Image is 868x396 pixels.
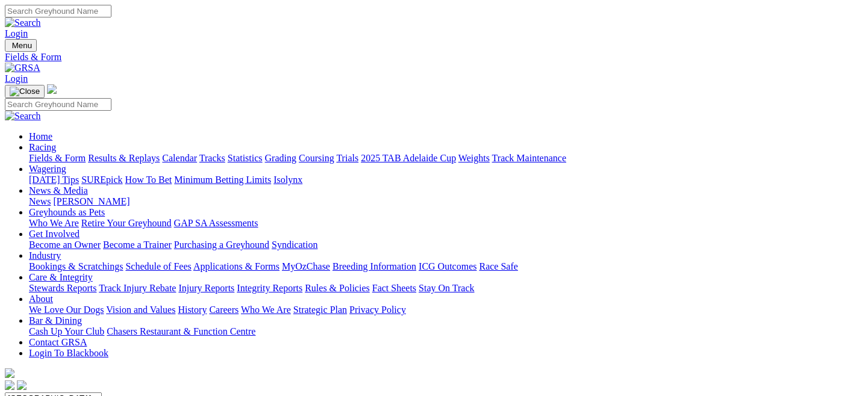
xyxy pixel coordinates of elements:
a: Care & Integrity [29,272,93,282]
a: Fields & Form [29,153,86,163]
a: Breeding Information [333,261,416,271]
a: Fact Sheets [372,283,416,293]
a: MyOzChase [282,261,330,271]
a: We Love Our Dogs [29,305,104,315]
a: Coursing [299,153,334,163]
a: Bar & Dining [29,315,82,326]
a: History [178,305,207,315]
a: [PERSON_NAME] [53,196,130,206]
a: Who We Are [29,218,79,228]
a: ICG Outcomes [419,261,476,271]
a: Vision and Values [106,305,175,315]
a: Tracks [199,153,225,163]
img: facebook.svg [5,380,14,390]
a: News & Media [29,185,88,196]
a: Syndication [272,240,317,250]
img: twitter.svg [17,380,27,390]
a: Greyhounds as Pets [29,207,105,217]
a: Login [5,73,28,84]
a: Calendar [162,153,197,163]
a: Who We Are [241,305,291,315]
div: Industry [29,261,863,272]
a: Grading [265,153,296,163]
a: Track Injury Rebate [99,283,176,293]
a: GAP SA Assessments [174,218,258,228]
img: GRSA [5,63,40,73]
input: Search [5,5,111,17]
img: Search [5,17,41,28]
a: Privacy Policy [349,305,406,315]
a: Strategic Plan [293,305,347,315]
a: Chasers Restaurant & Function Centre [107,326,255,336]
a: Wagering [29,164,66,174]
div: Greyhounds as Pets [29,218,863,229]
a: Stewards Reports [29,283,96,293]
a: Home [29,131,52,141]
div: Racing [29,153,863,164]
img: Search [5,111,41,122]
a: Industry [29,250,61,261]
a: Isolynx [273,175,302,185]
a: Trials [336,153,358,163]
a: Login To Blackbook [29,348,108,358]
div: Get Involved [29,240,863,250]
a: Results & Replays [88,153,160,163]
a: Retire Your Greyhound [81,218,172,228]
a: Become an Owner [29,240,101,250]
a: SUREpick [81,175,122,185]
a: 2025 TAB Adelaide Cup [361,153,456,163]
div: Care & Integrity [29,283,863,294]
a: Minimum Betting Limits [174,175,271,185]
a: Statistics [228,153,263,163]
div: Bar & Dining [29,326,863,337]
button: Toggle navigation [5,39,37,52]
a: Track Maintenance [492,153,566,163]
a: Get Involved [29,229,80,239]
button: Toggle navigation [5,85,45,98]
a: Applications & Forms [193,261,279,271]
div: News & Media [29,196,863,207]
a: Careers [209,305,239,315]
a: Cash Up Your Club [29,326,104,336]
a: Race Safe [479,261,517,271]
a: How To Bet [125,175,172,185]
a: Racing [29,142,56,152]
span: Menu [12,41,32,50]
a: Injury Reports [178,283,234,293]
img: logo-grsa-white.png [5,368,14,378]
a: Fields & Form [5,52,863,63]
div: Wagering [29,175,863,185]
a: News [29,196,51,206]
a: Contact GRSA [29,337,87,347]
a: Stay On Track [419,283,474,293]
img: Close [10,87,40,96]
img: logo-grsa-white.png [47,84,57,94]
a: Schedule of Fees [125,261,191,271]
a: Rules & Policies [305,283,370,293]
a: Become a Trainer [103,240,172,250]
a: [DATE] Tips [29,175,79,185]
a: About [29,294,53,304]
a: Weights [458,153,490,163]
a: Integrity Reports [237,283,302,293]
input: Search [5,98,111,111]
div: About [29,305,863,315]
a: Login [5,28,28,39]
a: Purchasing a Greyhound [174,240,269,250]
a: Bookings & Scratchings [29,261,123,271]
